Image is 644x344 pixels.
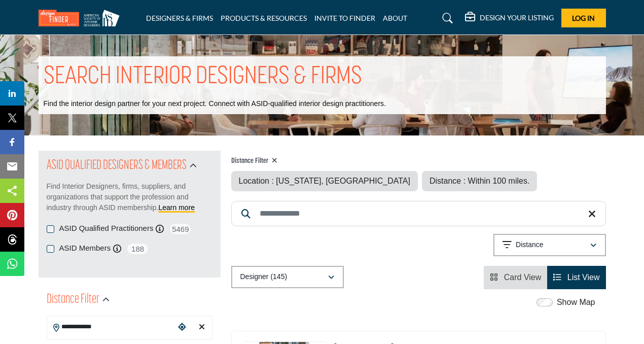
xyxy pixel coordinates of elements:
label: Show Map [557,296,595,308]
h2: ASID QUALIFIED DESIGNERS & MEMBERS [47,157,187,175]
span: 5469 [169,223,192,235]
p: Distance [516,240,543,250]
label: ASID Qualified Practitioners [59,223,154,234]
input: Search Location [47,317,175,337]
a: Search [433,10,459,26]
div: Choose your current location [174,317,189,338]
div: Clear search location [194,317,209,338]
p: Designer (145) [240,272,288,282]
a: PRODUCTS & RESOURCES [221,14,307,22]
h4: Distance Filter [231,157,538,166]
img: Site Logo [39,10,125,26]
a: ABOUT [383,14,407,22]
h5: DESIGN YOUR LISTING [480,13,554,22]
input: ASID Qualified Practitioners checkbox [47,225,54,233]
button: Log In [561,9,606,27]
li: List View [547,266,605,289]
div: DESIGN YOUR LISTING [465,12,554,24]
span: Card View [504,273,542,282]
button: Designer (145) [231,266,344,288]
a: DESIGNERS & FIRMS [146,14,213,22]
li: Card View [484,266,547,289]
input: Search Keyword [231,201,606,226]
h2: Distance Filter [47,291,99,309]
span: List View [567,273,600,282]
a: Learn more [159,203,195,212]
a: View Card [490,273,541,282]
span: Log In [572,14,595,22]
h1: SEARCH INTERIOR DESIGNERS & FIRMS [44,61,362,93]
button: Distance [493,234,606,256]
span: Distance : Within 100 miles. [430,177,529,185]
p: Find the interior design partner for your next project. Connect with ASID-qualified interior desi... [44,99,386,109]
a: View List [553,273,599,282]
span: Location : [US_STATE], [GEOGRAPHIC_DATA] [239,177,410,185]
input: ASID Members checkbox [47,245,54,253]
span: 188 [126,243,149,255]
a: INVITE TO FINDER [314,14,375,22]
p: Find Interior Designers, firms, suppliers, and organizations that support the profession and indu... [47,181,212,213]
label: ASID Members [59,243,111,254]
